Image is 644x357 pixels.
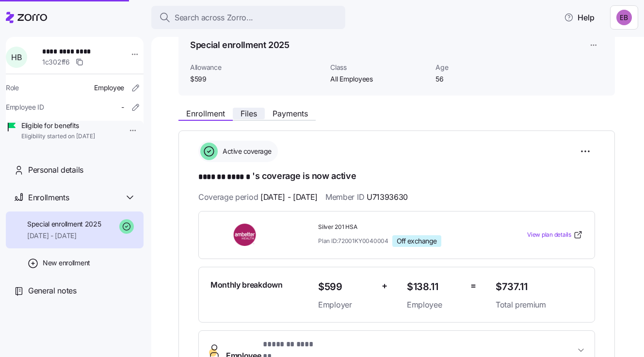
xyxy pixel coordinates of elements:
span: Help [564,12,595,23]
span: Employee [94,83,124,93]
span: Eligibility started on [DATE] [21,132,95,141]
span: 1c302ff6 [42,57,70,67]
span: New enrollment [43,258,90,268]
span: $599 [190,74,322,84]
span: Payments [273,110,308,117]
h1: 's coverage is now active [198,170,595,183]
span: Enrollments [28,192,69,204]
a: View plan details [527,230,583,240]
span: $599 [318,279,374,295]
span: Employee ID [6,102,44,112]
span: - [121,102,124,112]
span: Silver 201 HSA [318,223,488,231]
span: Eligible for benefits [21,121,95,130]
span: $138.11 [407,279,463,295]
span: [DATE] - [DATE] [27,231,101,241]
span: Active coverage [220,146,272,156]
span: + [382,279,387,293]
span: General notes [28,285,77,297]
span: Search across Zorro... [175,12,253,24]
span: Special enrollment 2025 [27,219,101,229]
span: Allowance [190,63,322,72]
span: Employer [318,299,374,311]
span: U71393630 [367,191,408,203]
span: Age [435,63,533,72]
h1: Special enrollment 2025 [190,39,290,51]
img: e893a1d701ecdfe11b8faa3453cd5ce7 [616,10,632,25]
span: Plan ID: 72001KY0040004 [318,237,388,245]
img: Ambetter [210,224,280,246]
span: Files [241,110,257,117]
span: Employee [407,299,463,311]
span: 56 [435,74,533,84]
span: = [470,279,476,293]
span: Class [330,63,428,72]
span: All Employees [330,74,428,84]
button: Help [556,8,602,27]
button: Search across Zorro... [151,6,345,29]
span: Role [6,83,19,93]
span: H B [11,53,21,61]
span: Enrollment [186,110,225,117]
span: Coverage period [198,191,318,203]
span: Member ID [325,191,408,203]
span: Off exchange [397,237,437,245]
span: [DATE] - [DATE] [260,191,318,203]
span: Personal details [28,164,83,176]
span: $737.11 [496,279,583,295]
span: View plan details [527,230,571,240]
span: Monthly breakdown [210,279,283,291]
span: Total premium [496,299,583,311]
